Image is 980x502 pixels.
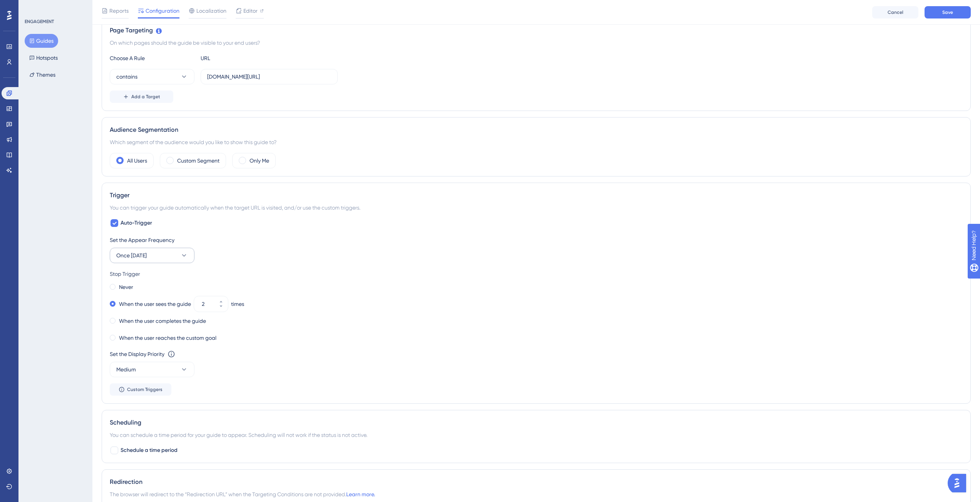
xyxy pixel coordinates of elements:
[250,156,269,165] label: Only Me
[116,365,136,374] span: Medium
[109,6,129,15] span: Reports
[948,472,971,495] iframe: UserGuiding AI Assistant Launcher
[146,6,179,15] span: Configuration
[231,299,244,309] div: times
[119,316,206,326] label: When the user completes the guide
[346,491,375,497] a: Learn more.
[116,251,147,260] span: Once [DATE]
[110,383,171,396] button: Custom Triggers
[116,72,137,81] span: contains
[110,69,194,84] button: contains
[119,282,133,292] label: Never
[127,156,147,165] label: All Users
[25,34,58,48] button: Guides
[925,6,971,18] button: Save
[110,418,963,427] div: Scheduling
[127,386,162,393] span: Custom Triggers
[110,269,963,279] div: Stop Trigger
[119,333,216,343] label: When the user reaches the custom goal
[110,362,194,377] button: Medium
[110,191,963,200] div: Trigger
[196,6,226,15] span: Localization
[872,6,918,18] button: Cancel
[243,6,258,15] span: Editor
[110,26,963,35] div: Page Targeting
[201,54,285,63] div: URL
[121,446,178,455] span: Schedule a time period
[25,18,54,25] div: ENGAGEMENT
[25,51,62,65] button: Hotspots
[110,490,375,499] span: The browser will redirect to the “Redirection URL” when the Targeting Conditions are not provided.
[110,349,164,359] div: Set the Display Priority
[110,38,963,47] div: On which pages should the guide be visible to your end users?
[888,9,903,15] span: Cancel
[110,54,194,63] div: Choose A Rule
[110,248,194,263] button: Once [DATE]
[110,138,963,147] div: Which segment of the audience would you like to show this guide to?
[119,299,191,309] label: When the user sees the guide
[18,2,48,11] span: Need Help?
[110,125,963,134] div: Audience Segmentation
[110,235,963,245] div: Set the Appear Frequency
[110,91,173,103] button: Add a Target
[942,9,953,15] span: Save
[25,68,60,82] button: Themes
[207,72,331,81] input: yourwebsite.com/path
[121,218,152,228] span: Auto-Trigger
[131,94,160,100] span: Add a Target
[110,430,963,440] div: You can schedule a time period for your guide to appear. Scheduling will not work if the status i...
[177,156,219,165] label: Custom Segment
[110,203,963,212] div: You can trigger your guide automatically when the target URL is visited, and/or use the custom tr...
[110,477,963,487] div: Redirection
